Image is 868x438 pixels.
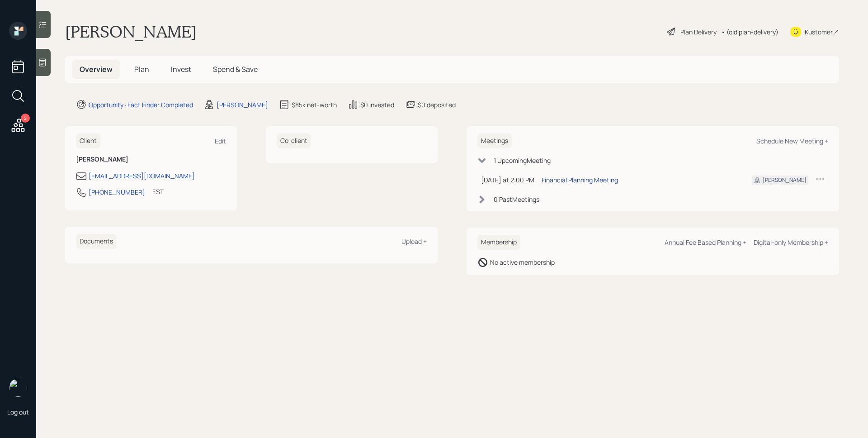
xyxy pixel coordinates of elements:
h6: Co-client [277,133,311,148]
div: 1 Upcoming Meeting [494,156,551,165]
span: Spend & Save [213,64,258,74]
span: Invest [171,64,191,74]
h1: [PERSON_NAME] [65,22,197,42]
h6: Documents [76,234,117,249]
h6: [PERSON_NAME] [76,156,226,163]
div: [EMAIL_ADDRESS][DOMAIN_NAME] [89,171,195,181]
div: 0 Past Meeting s [494,195,539,204]
div: $0 deposited [418,100,456,109]
h6: Client [76,133,100,148]
div: 2 [21,114,30,123]
div: Schedule New Meeting + [756,137,828,145]
div: Edit [215,137,226,145]
div: $85k net-worth [292,100,337,109]
div: Kustomer [805,27,833,37]
div: • (old plan-delivery) [721,27,778,37]
div: [DATE] at 2:00 PM [481,175,534,185]
span: Plan [134,64,149,74]
div: Annual Fee Based Planning + [665,238,746,247]
h6: Meetings [477,133,512,148]
div: [PERSON_NAME] [217,100,268,109]
div: Financial Planning Meeting [542,175,618,185]
div: Upload + [401,237,427,246]
div: EST [152,187,164,196]
div: Digital-only Membership + [754,238,828,247]
div: Opportunity · Fact Finder Completed [89,100,193,109]
div: Log out [7,408,29,416]
div: Plan Delivery [680,27,717,37]
h6: Membership [477,235,520,250]
div: $0 invested [360,100,394,109]
div: [PERSON_NAME] [763,176,807,184]
div: No active membership [490,257,555,267]
span: Overview [80,64,113,74]
div: [PHONE_NUMBER] [89,187,145,197]
img: james-distasi-headshot.png [9,379,27,397]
